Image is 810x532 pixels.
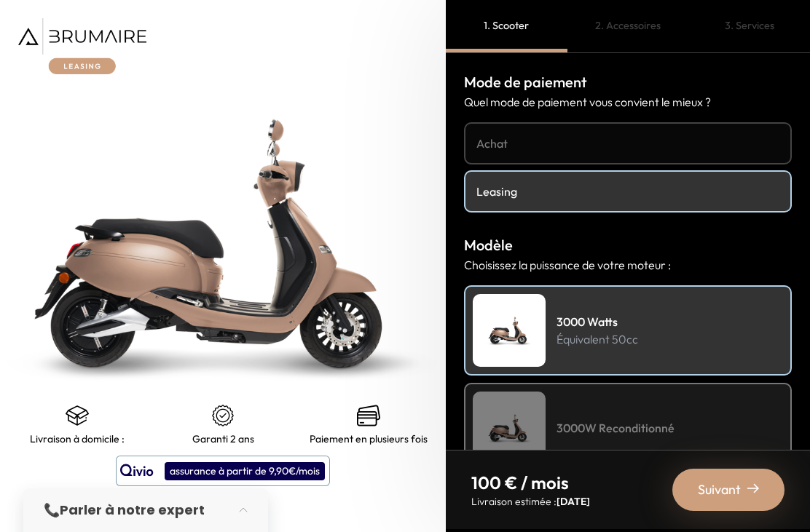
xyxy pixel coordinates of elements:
[471,471,590,494] p: 100 € / mois
[464,234,792,256] h3: Modèle
[30,433,125,445] p: Livraison à domicile :
[18,18,146,74] img: Brumaire Leasing
[557,330,638,348] p: Équivalent 50cc
[557,495,590,508] span: [DATE]
[211,404,235,427] img: certificat-de-garantie.png
[464,71,792,93] h3: Mode de paiement
[471,494,590,509] p: Livraison estimée :
[192,433,254,445] p: Garanti 2 ans
[66,404,89,427] img: shipping.png
[557,419,675,437] h4: 3000W Reconditionné
[310,433,428,445] p: Paiement en plusieurs fois
[464,93,792,111] p: Quel mode de paiement vous convient le mieux ?
[357,404,380,427] img: credit-cards.png
[557,313,638,330] h4: 3000 Watts
[476,135,779,152] h4: Achat
[698,480,741,500] span: Suivant
[116,456,330,486] button: assurance à partir de 9,90€/mois
[464,256,792,274] p: Choisissez la puissance de votre moteur :
[473,294,546,367] img: Scooter Leasing
[464,122,792,164] a: Achat
[165,462,325,480] div: assurance à partir de 9,90€/mois
[473,392,546,464] img: Scooter Leasing
[120,462,154,480] img: logo qivio
[747,483,759,494] img: right-arrow-2.png
[476,183,779,200] h4: Leasing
